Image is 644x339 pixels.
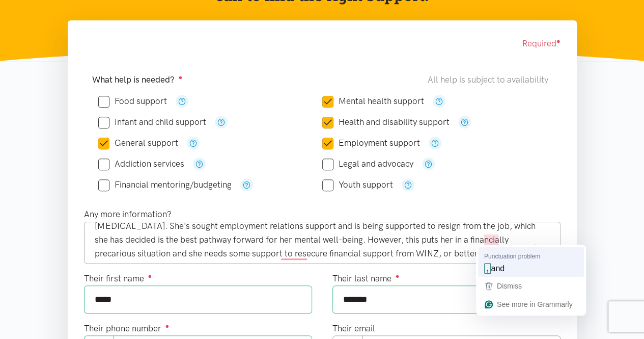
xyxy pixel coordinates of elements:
label: Infant and child support [98,118,206,126]
label: What help is needed? [92,73,183,87]
label: Any more information? [84,207,172,221]
sup: ● [556,37,561,45]
label: Mental health support [322,97,424,106]
label: Their first name [84,272,152,285]
label: Their phone number [84,322,170,335]
label: General support [98,139,178,147]
label: Legal and advocacy [322,160,413,168]
label: Employment support [322,139,420,147]
div: Required [84,37,561,50]
label: Addiction services [98,160,184,168]
label: Financial mentoring/budgeting [98,180,232,189]
label: Youth support [322,180,393,189]
label: Health and disability support [322,118,450,126]
div: All help is subject to availability [428,73,552,87]
label: Their last name [332,272,400,285]
label: Food support [98,97,167,106]
label: Their email [332,322,375,335]
sup: ● [179,73,183,81]
sup: ● [148,272,152,280]
textarea: To enrich screen reader interactions, please activate Accessibility in Grammarly extension settings [84,222,561,264]
sup: ● [165,322,170,330]
sup: ● [396,272,400,280]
